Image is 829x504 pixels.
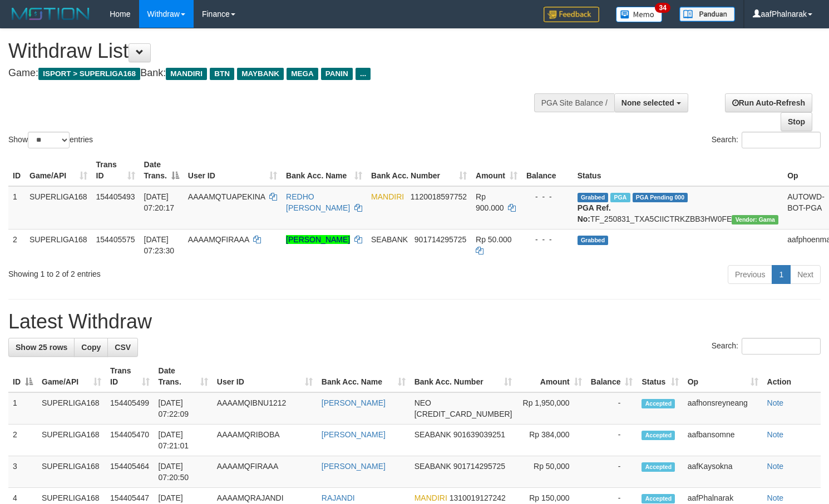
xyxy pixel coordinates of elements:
[188,235,249,244] span: AAAAMQFIRAAA
[476,192,504,212] span: Rp 900.000
[8,154,25,186] th: ID
[8,425,37,456] td: 2
[213,456,317,488] td: AAAAMQFIRAAA
[213,392,317,425] td: AAAAMQIBNU1212
[287,68,318,80] span: MEGA
[544,7,599,22] img: Feedback.jpg
[107,338,138,357] a: CSV
[767,430,784,439] a: Note
[286,192,350,212] a: REDHO [PERSON_NAME]
[8,132,93,148] label: Show entries
[28,132,70,148] select: Showentries
[92,154,140,186] th: Trans ID: activate to sort column ascending
[8,68,541,79] h4: Game: Bank:
[356,68,371,80] span: ...
[767,493,784,502] a: Note
[25,154,92,186] th: Game/API: activate to sort column ascending
[453,462,505,471] span: Copy 901714295725 to clipboard
[516,425,586,456] td: Rp 384,000
[642,462,675,472] span: Accepted
[8,338,75,357] a: Show 25 rows
[633,193,688,202] span: PGA Pending
[679,7,735,22] img: panduan.png
[450,493,506,502] span: Copy 1310019127242 to clipboard
[154,392,213,425] td: [DATE] 07:22:09
[712,132,821,148] label: Search:
[8,264,337,280] div: Showing 1 to 2 of 2 entries
[655,3,670,13] span: 34
[106,425,154,456] td: 154405470
[8,456,37,488] td: 3
[414,410,512,418] span: Copy 5859458264366726 to clipboard
[322,493,355,502] a: RAJANDI
[154,361,213,392] th: Date Trans.: activate to sort column ascending
[534,93,614,112] div: PGA Site Balance /
[526,191,569,202] div: - - -
[322,462,386,471] a: [PERSON_NAME]
[578,193,609,202] span: Grabbed
[410,361,517,392] th: Bank Acc. Number: activate to sort column ascending
[38,68,140,80] span: ISPORT > SUPERLIGA168
[154,456,213,488] td: [DATE] 07:20:50
[371,235,408,244] span: SEABANK
[367,154,471,186] th: Bank Acc. Number: activate to sort column ascending
[144,235,175,255] span: [DATE] 07:23:30
[37,456,106,488] td: SUPERLIGA168
[732,215,778,224] span: Vendor URL: https://trx31.1velocity.biz
[642,399,675,408] span: Accepted
[8,186,25,229] td: 1
[586,361,638,392] th: Balance: activate to sort column ascending
[790,265,821,284] a: Next
[115,343,131,352] span: CSV
[642,494,675,503] span: Accepted
[8,392,37,425] td: 1
[81,343,101,352] span: Copy
[213,425,317,456] td: AAAAMQRIBOBA
[610,193,630,202] span: Marked by aafchoeunmanni
[414,462,451,471] span: SEABANK
[188,192,265,201] span: AAAAMQTUAPEKINA
[25,229,92,261] td: SUPERLIGA168
[683,361,763,392] th: Op: activate to sort column ascending
[578,203,611,223] b: PGA Ref. No:
[725,93,812,112] a: Run Auto-Refresh
[526,234,569,245] div: - - -
[237,68,284,80] span: MAYBANK
[683,392,763,425] td: aafhonsreyneang
[8,6,93,22] img: MOTION_logo.png
[614,93,688,112] button: None selected
[453,430,505,439] span: Copy 901639039251 to clipboard
[683,425,763,456] td: aafbansomne
[516,456,586,488] td: Rp 50,000
[8,361,37,392] th: ID: activate to sort column descending
[154,425,213,456] td: [DATE] 07:21:01
[742,132,821,148] input: Search:
[411,192,467,201] span: Copy 1120018597752 to clipboard
[16,343,67,352] span: Show 25 rows
[767,398,784,407] a: Note
[728,265,772,284] a: Previous
[781,112,812,131] a: Stop
[8,40,541,62] h1: Withdraw List
[516,392,586,425] td: Rp 1,950,000
[522,154,573,186] th: Balance
[144,192,175,212] span: [DATE] 07:20:17
[184,154,282,186] th: User ID: activate to sort column ascending
[763,361,821,392] th: Action
[371,192,404,201] span: MANDIRI
[772,265,791,284] a: 1
[476,235,512,244] span: Rp 50.000
[37,392,106,425] td: SUPERLIGA168
[322,398,386,407] a: [PERSON_NAME]
[516,361,586,392] th: Amount: activate to sort column ascending
[637,361,683,392] th: Status: activate to sort column ascending
[742,338,821,355] input: Search:
[322,430,386,439] a: [PERSON_NAME]
[712,338,821,355] label: Search:
[414,493,447,502] span: MANDIRI
[471,154,522,186] th: Amount: activate to sort column ascending
[286,235,350,244] a: [PERSON_NAME]
[616,7,663,22] img: Button%20Memo.svg
[96,192,135,201] span: 154405493
[106,361,154,392] th: Trans ID: activate to sort column ascending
